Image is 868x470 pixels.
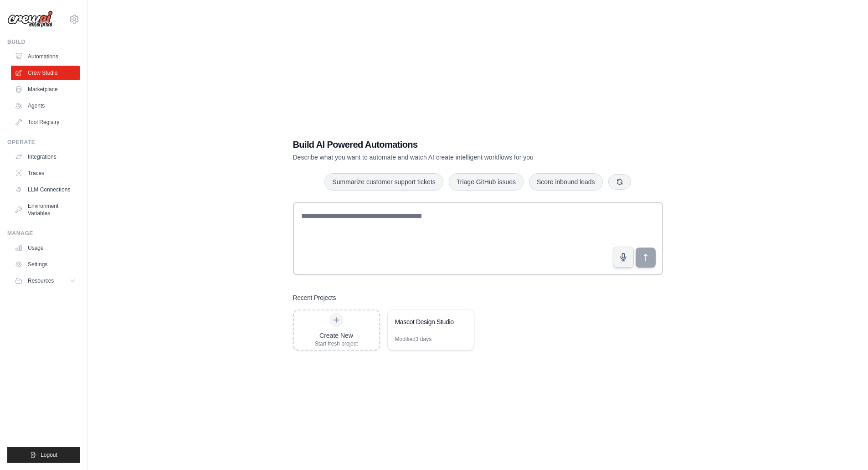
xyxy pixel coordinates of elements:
div: Mascot Design Studio [395,317,457,326]
a: Settings [11,257,80,272]
button: Get new suggestions [608,174,631,190]
div: Start fresh project [315,340,358,347]
a: Agents [11,98,80,113]
a: Tool Registry [11,115,80,129]
div: Manage [7,230,80,237]
a: Automations [11,49,80,64]
div: Build [7,38,80,46]
a: Marketplace [11,82,80,97]
div: Operate [7,139,80,146]
a: Integrations [11,150,80,164]
button: Click to speak your automation idea [613,247,634,268]
img: Logo [7,10,53,28]
a: Traces [11,166,80,181]
a: Crew Studio [11,66,80,80]
h3: Recent Projects [293,293,336,302]
h1: Build AI Powered Automations [293,138,599,151]
p: Describe what you want to automate and watch AI create intelligent workflows for you [293,153,599,162]
span: Logout [41,451,57,459]
button: Summarize customer support tickets [324,173,443,191]
button: Resources [11,274,80,288]
a: LLM Connections [11,182,80,197]
a: Environment Variables [11,199,80,221]
a: Usage [11,241,80,255]
button: Triage GitHub issues [449,173,524,191]
div: Modified 3 days [395,336,432,343]
span: Resources [28,277,54,284]
button: Logout [7,447,80,463]
div: Create New [315,331,358,340]
button: Score inbound leads [529,173,603,191]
